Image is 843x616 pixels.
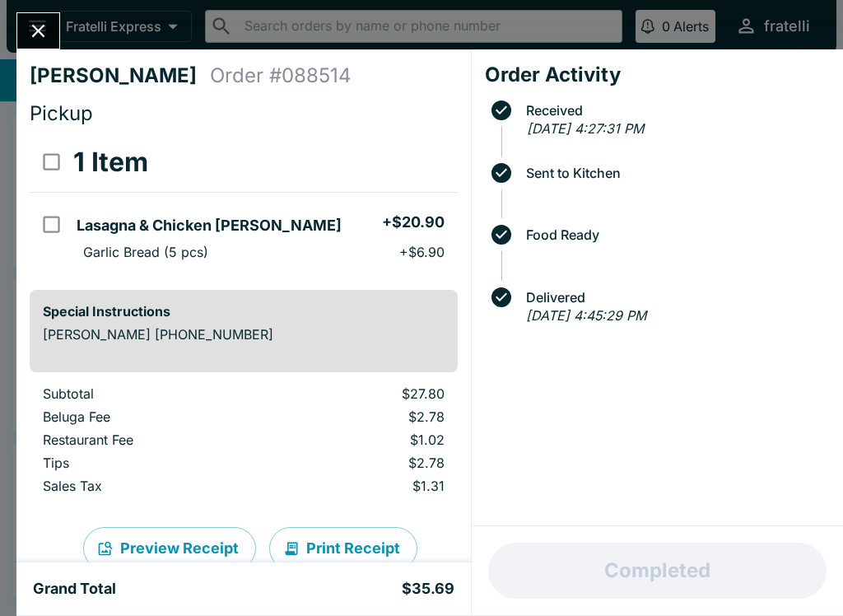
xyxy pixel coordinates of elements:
[43,432,260,448] p: Restaurant Fee
[43,385,260,402] p: Subtotal
[83,527,256,570] button: Preview Receipt
[518,103,830,118] span: Received
[382,212,445,232] h5: + $20.90
[43,408,260,425] p: Beluga Fee
[73,146,148,179] h3: 1 Item
[30,133,458,277] table: orders table
[30,385,458,501] table: orders table
[518,290,830,305] span: Delivered
[33,579,116,599] h5: Grand Total
[286,385,445,402] p: $27.80
[43,326,445,343] p: [PERSON_NAME] [PHONE_NUMBER]
[43,303,445,320] h6: Special Instructions
[286,478,445,494] p: $1.31
[286,432,445,448] p: $1.02
[286,455,445,471] p: $2.78
[210,63,352,88] h4: Order # 088514
[83,244,208,260] p: Garlic Bread (5 pcs)
[402,579,454,599] h5: $35.69
[399,244,445,260] p: + $6.90
[526,307,646,324] em: [DATE] 4:45:29 PM
[485,63,830,87] h4: Order Activity
[518,166,830,180] span: Sent to Kitchen
[43,478,260,494] p: Sales Tax
[527,120,644,137] em: [DATE] 4:27:31 PM
[43,455,260,471] p: Tips
[518,227,830,242] span: Food Ready
[30,63,210,88] h4: [PERSON_NAME]
[17,13,59,49] button: Close
[286,408,445,425] p: $2.78
[77,216,342,236] h5: Lasagna & Chicken [PERSON_NAME]
[30,101,93,125] span: Pickup
[269,527,417,570] button: Print Receipt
